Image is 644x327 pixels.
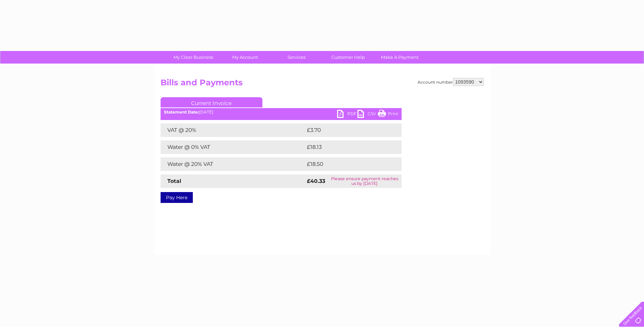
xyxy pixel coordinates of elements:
a: My Clear Business [165,51,221,64]
td: £3.70 [305,123,386,137]
a: PDF [337,110,357,120]
a: Services [269,51,325,64]
a: Make A Payment [372,51,428,64]
h2: Bills and Payments [161,78,484,91]
a: CSV [357,110,378,120]
b: Statement Date: [164,109,199,115]
a: My Account [217,51,273,64]
a: Pay Here [161,192,193,203]
td: Please ensure payment reaches us by [DATE] [328,174,401,188]
td: £18.13 [305,140,387,154]
div: [DATE] [161,110,402,115]
a: Current Invoice [161,97,262,107]
td: £18.50 [305,157,387,171]
td: Water @ 0% VAT [161,140,305,154]
td: Water @ 20% VAT [161,157,305,171]
a: Print [378,110,398,120]
a: Customer Help [320,51,376,64]
td: VAT @ 20% [161,123,305,137]
strong: £40.33 [307,178,325,184]
strong: Total [167,178,181,184]
div: Account number [418,78,484,86]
